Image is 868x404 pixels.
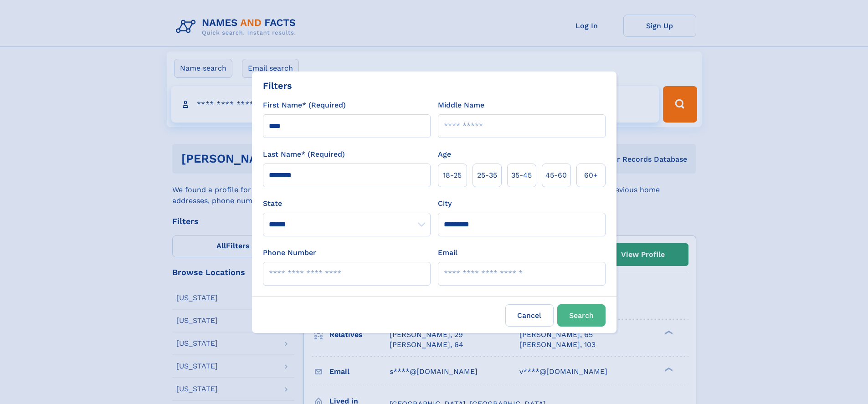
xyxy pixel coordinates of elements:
[263,198,431,209] label: State
[438,100,484,111] label: Middle Name
[557,304,606,327] button: Search
[263,149,345,160] label: Last Name* (Required)
[477,170,497,181] span: 25‑35
[584,170,598,181] span: 60+
[443,170,462,181] span: 18‑25
[438,198,452,209] label: City
[263,100,346,111] label: First Name* (Required)
[263,79,292,92] div: Filters
[505,304,554,327] label: Cancel
[511,170,532,181] span: 35‑45
[438,149,451,160] label: Age
[545,170,567,181] span: 45‑60
[263,247,316,258] label: Phone Number
[438,247,457,258] label: Email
